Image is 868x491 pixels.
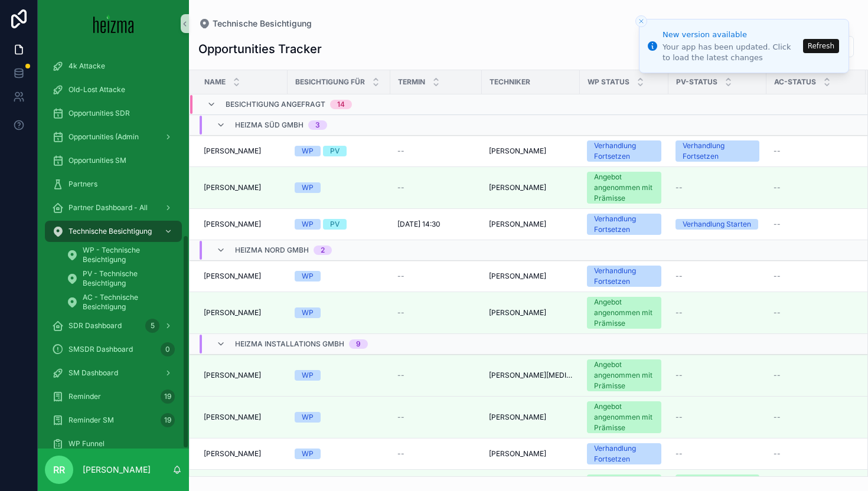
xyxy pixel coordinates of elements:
div: 14 [337,100,345,109]
a: -- [676,371,759,380]
span: Besichtigung für [295,77,365,87]
span: AC-Status [774,77,816,87]
span: [PERSON_NAME] [489,413,546,422]
div: Verhandlung Fortsetzen [683,140,752,162]
a: Angebot angenommen mit Prämisse [587,297,661,329]
a: -- [774,183,859,192]
span: SMSDR Dashboard [68,345,133,354]
span: RR [53,463,65,477]
a: Verhandlung Fortsetzen [587,214,661,235]
span: -- [397,308,404,317]
a: [PERSON_NAME] [204,413,280,422]
span: -- [774,308,781,317]
div: Verhandlung Fortsetzen [594,443,654,464]
a: -- [397,146,475,156]
div: PV [330,146,340,156]
a: [PERSON_NAME] [204,146,280,156]
span: Technische Besichtigung [213,18,312,30]
a: -- [676,413,759,422]
span: -- [774,271,781,281]
a: WP [295,271,383,281]
a: -- [397,271,475,281]
a: 4k Attacke [45,55,182,77]
span: [PERSON_NAME] [204,308,261,317]
span: AC - Technische Besichtigung [83,293,170,312]
a: [PERSON_NAME] [489,271,573,281]
span: SM Dashboard [68,368,118,378]
div: WP [302,370,314,381]
span: Partners [68,179,97,189]
div: Angebot angenommen mit Prämisse [594,297,654,329]
a: Verhandlung Starten [676,219,759,230]
a: WPPV [295,146,383,156]
a: Technische Besichtigung [45,221,182,242]
a: Angebot angenommen mit Prämisse [587,172,661,204]
a: [PERSON_NAME] [204,449,280,459]
span: -- [774,220,781,229]
a: [PERSON_NAME] [489,220,573,229]
span: Old-Lost Attacke [68,85,125,94]
span: Name [204,77,226,87]
h1: Opportunities Tracker [198,41,322,57]
a: [PERSON_NAME] [204,183,280,192]
a: [PERSON_NAME] [204,271,280,281]
a: WP [295,412,383,423]
span: -- [397,183,404,192]
a: -- [774,220,859,229]
a: [PERSON_NAME] [489,308,573,317]
a: Opportunities SDR [45,103,182,124]
div: 0 [161,342,175,356]
span: -- [397,271,404,281]
span: [PERSON_NAME] [489,308,546,317]
span: [PERSON_NAME] [489,220,546,229]
span: [PERSON_NAME][MEDICAL_DATA] [489,371,573,380]
div: scrollable content [38,47,189,449]
div: Your app has been updated. Click to load the latest changes [663,42,800,63]
span: Heizma Süd GmbH [235,120,304,130]
span: [PERSON_NAME] [204,146,261,156]
span: [PERSON_NAME] [204,413,261,422]
a: [PERSON_NAME] [489,449,573,459]
span: Opportunities SDR [68,109,130,118]
a: Reminder SM19 [45,410,182,431]
div: 19 [161,389,175,404]
a: [PERSON_NAME] [204,220,280,229]
span: [PERSON_NAME] [489,449,546,459]
a: -- [676,183,759,192]
span: Heizma Nord GmbH [235,245,309,255]
span: -- [676,308,683,317]
a: [PERSON_NAME] [489,183,573,192]
a: -- [397,449,475,459]
button: Refresh [803,39,839,53]
span: [DATE] 14:30 [397,220,440,229]
div: WP [302,182,314,193]
a: WP [295,182,383,193]
a: [PERSON_NAME] [489,146,573,156]
div: 2 [321,245,325,255]
div: WP [302,271,314,281]
a: WP [295,307,383,318]
span: -- [676,413,683,422]
a: WP - Technische Besichtigung [59,244,182,266]
div: 3 [315,120,320,130]
a: [PERSON_NAME] [204,308,280,317]
a: [DATE] 14:30 [397,220,475,229]
span: Reminder [68,392,101,401]
p: [PERSON_NAME] [83,464,151,476]
div: PV [330,219,340,230]
span: -- [676,371,683,380]
a: Verhandlung Fortsetzen [587,140,661,162]
button: Close toast [635,15,647,27]
span: [PERSON_NAME] [204,371,261,380]
span: -- [774,449,781,459]
a: -- [397,183,475,192]
div: Angebot angenommen mit Prämisse [594,401,654,433]
span: -- [774,371,781,380]
a: Technische Besichtigung [198,18,312,30]
span: Besichtigung angefragt [226,100,325,109]
a: -- [774,449,859,459]
a: AC - Technische Besichtigung [59,292,182,313]
div: Verhandlung Starten [683,219,751,230]
span: [PERSON_NAME] [489,183,546,192]
div: Verhandlung Fortsetzen [594,266,654,287]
